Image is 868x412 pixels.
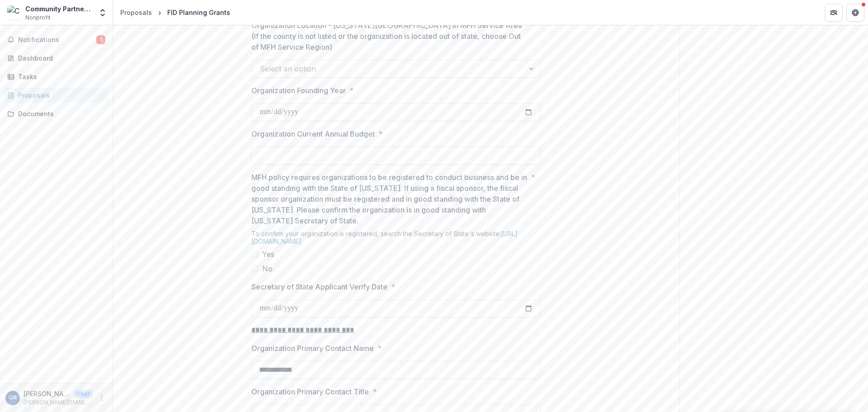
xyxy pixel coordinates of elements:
[7,5,22,20] img: Community Partnership of Southeast Missouri
[262,263,273,274] span: No
[18,53,102,63] div: Dashboard
[4,33,109,47] button: Notifications1
[96,4,109,22] button: Open entity switcher
[825,4,843,22] button: Partners
[262,249,274,260] span: Yes
[4,69,109,84] a: Tasks
[18,36,96,44] span: Notifications
[18,90,102,100] div: Proposals
[18,109,102,118] div: Documents
[24,398,93,407] p: [PERSON_NAME][EMAIL_ADDRESS][DOMAIN_NAME]
[167,8,230,17] div: FID Planning Grants
[251,230,518,245] a: [URL][DOMAIN_NAME]
[96,393,107,403] button: More
[24,389,71,398] p: [PERSON_NAME]
[117,6,156,19] a: Proposals
[18,72,102,81] div: Tasks
[25,14,51,22] span: Nonprofit
[4,106,109,121] a: Documents
[74,390,93,398] p: User
[120,8,152,17] div: Proposals
[4,88,109,103] a: Proposals
[117,6,234,19] nav: breadcrumb
[96,35,105,44] span: 1
[251,172,528,226] p: MFH policy requires organizations to be registered to conduct business and be in good standing wi...
[251,281,387,292] p: Secretary of State Applicant Verify Date
[251,386,369,397] p: Organization Primary Contact Title
[251,85,346,96] p: Organization Founding Year
[251,343,374,354] p: Organization Primary Contact Name
[4,51,109,66] a: Dashboard
[846,4,864,22] button: Get Help
[9,395,17,401] div: Quinton Roberts
[251,230,541,249] div: To confirm your organization is registered, search the Secretary of State's website:
[251,128,375,139] p: Organization Current Annual Budget
[25,4,93,14] div: Community Partnership of [GEOGRAPHIC_DATA][US_STATE]
[251,20,528,52] p: Organization Location - [US_STATE][GEOGRAPHIC_DATA] in MFH Service Area (if the county is not lis...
